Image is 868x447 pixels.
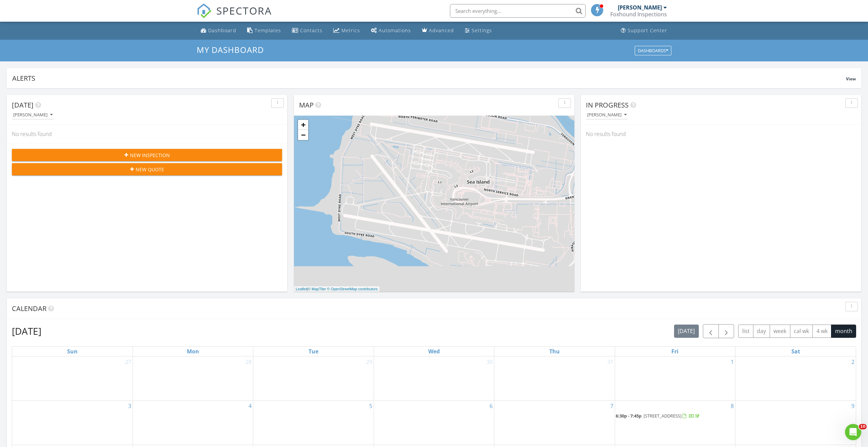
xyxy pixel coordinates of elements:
div: [PERSON_NAME] [618,4,662,11]
div: Alerts [12,74,846,83]
td: Go to August 4, 2025 [133,400,253,445]
div: Advanced [429,27,454,34]
a: Thursday [548,347,561,356]
div: Dashboard [208,27,236,34]
button: [PERSON_NAME] [12,111,54,120]
a: Go to August 4, 2025 [247,401,253,411]
a: Automations (Basic) [368,24,414,37]
a: Advanced [419,24,457,37]
a: Zoom out [298,130,308,140]
div: [PERSON_NAME] [13,113,53,117]
div: Support Center [628,27,667,34]
span: New Inspection [130,152,170,159]
button: [DATE] [674,325,699,338]
span: [STREET_ADDRESS] [644,413,682,419]
a: Go to July 28, 2025 [244,356,253,367]
a: Go to August 1, 2025 [729,356,735,367]
a: Leaflet [296,287,307,291]
td: Go to August 8, 2025 [615,400,735,445]
img: The Best Home Inspection Software - Spectora [197,3,212,18]
div: Dashboards [638,48,668,53]
a: Dashboard [198,24,239,37]
button: Next month [718,324,734,338]
a: Go to August 2, 2025 [850,356,856,367]
button: month [831,325,856,338]
span: Map [299,100,314,110]
a: Sunday [66,347,79,356]
button: list [738,325,753,338]
a: Settings [462,24,495,37]
a: Go to August 5, 2025 [368,401,374,411]
a: 6:30p - 7:45p [STREET_ADDRESS] [616,413,701,419]
td: Go to August 7, 2025 [494,400,615,445]
td: Go to July 30, 2025 [374,356,494,401]
span: 6:30p - 7:45p [616,413,642,419]
button: New Inspection [12,149,282,161]
a: Go to August 3, 2025 [127,401,133,411]
a: © MapTiler [308,287,326,291]
span: New Quote [136,166,164,173]
span: In Progress [586,100,629,110]
td: Go to August 9, 2025 [735,400,856,445]
div: Metrics [341,27,360,34]
td: Go to August 6, 2025 [374,400,494,445]
a: Saturday [790,347,802,356]
button: New Quote [12,163,282,175]
td: Go to July 29, 2025 [253,356,374,401]
a: Metrics [331,24,363,37]
h2: [DATE] [12,324,41,338]
a: Contacts [289,24,325,37]
a: Friday [670,347,680,356]
a: Go to July 31, 2025 [606,356,615,367]
span: SPECTORA [216,3,272,18]
a: Go to August 8, 2025 [729,401,735,411]
button: day [753,325,770,338]
a: Tuesday [307,347,320,356]
a: © OpenStreetMap contributors [327,287,378,291]
div: No results found [7,125,287,143]
button: [PERSON_NAME] [586,111,628,120]
button: cal wk [790,325,813,338]
button: week [770,325,790,338]
div: Settings [472,27,492,34]
a: Go to July 30, 2025 [485,356,494,367]
a: Templates [244,24,284,37]
td: Go to July 28, 2025 [133,356,253,401]
span: View [846,76,856,82]
a: Go to July 27, 2025 [124,356,133,367]
span: [DATE] [12,100,34,110]
td: Go to August 5, 2025 [253,400,374,445]
div: Foxhound Inspections [610,11,667,18]
iframe: Intercom live chat [845,424,861,440]
div: No results found [581,125,861,143]
button: Previous month [703,324,719,338]
a: Support Center [618,24,670,37]
div: Contacts [300,27,322,34]
div: Templates [255,27,281,34]
a: Go to August 9, 2025 [850,401,856,411]
button: Dashboards [635,46,671,55]
td: Go to July 27, 2025 [12,356,133,401]
a: Wednesday [427,347,441,356]
a: Monday [185,347,200,356]
span: Calendar [12,304,46,313]
a: Zoom in [298,120,308,130]
td: Go to August 2, 2025 [735,356,856,401]
a: Go to August 7, 2025 [609,401,615,411]
a: 6:30p - 7:45p [STREET_ADDRESS] [616,412,734,420]
span: My Dashboard [197,44,264,55]
a: Go to August 6, 2025 [488,401,494,411]
input: Search everything... [450,4,586,18]
td: Go to August 3, 2025 [12,400,133,445]
div: | [294,286,379,292]
td: Go to August 1, 2025 [615,356,735,401]
div: Automations [379,27,411,34]
a: SPECTORA [197,9,272,23]
button: 4 wk [812,325,831,338]
a: Go to July 29, 2025 [365,356,374,367]
div: [PERSON_NAME] [587,113,627,117]
td: Go to July 31, 2025 [494,356,615,401]
span: 10 [859,424,867,429]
